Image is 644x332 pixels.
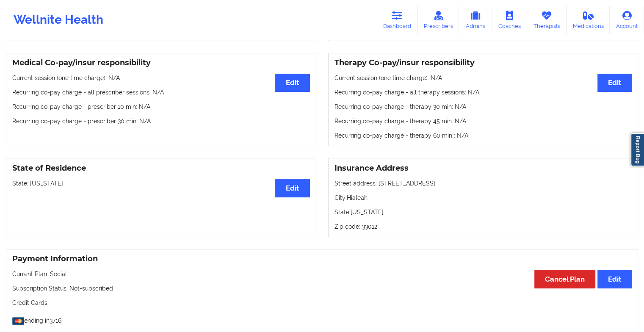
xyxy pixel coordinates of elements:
[417,6,459,34] a: Prescribers
[12,254,632,264] h3: Payment Information
[12,284,632,293] p: Subscription Status: Not-subscribed
[377,6,417,34] a: Dashboard
[334,179,632,188] p: Street address: [STREET_ADDRESS]
[12,117,310,125] p: Recurring co-pay charge - prescriber 30 min : N/A
[12,179,310,188] p: State: [US_STATE]
[334,131,632,140] p: Recurring co-pay charge - therapy 60 min : N/A
[334,102,632,111] p: Recurring co-pay charge - therapy 30 min : N/A
[334,163,632,173] h3: Insurance Address
[334,74,632,82] p: Current session (one time charge): N/A
[334,88,632,97] p: Recurring co-pay charge - all therapy sessions : N/A
[492,6,527,34] a: Coaches
[12,58,310,68] h3: Medical Co-pay/insur responsibility
[334,208,632,216] p: State: [US_STATE]
[12,270,632,278] p: Current Plan: Social
[334,58,632,68] h3: Therapy Co-pay/insur responsibility
[597,74,632,92] button: Edit
[12,299,632,307] p: Credit Cards:
[459,6,492,34] a: Admins
[630,133,644,166] a: Report Bug
[534,270,595,288] button: Cancel Plan
[275,179,310,197] button: Edit
[527,6,567,34] a: Therapists
[12,313,632,325] p: ending in 3716
[334,117,632,125] p: Recurring co-pay charge - therapy 45 min : N/A
[275,74,310,92] button: Edit
[12,102,310,111] p: Recurring co-pay charge - prescriber 10 min : N/A
[597,270,632,288] button: Edit
[12,88,310,97] p: Recurring co-pay charge - all prescriber sessions : N/A
[12,74,310,82] p: Current session (one time charge): N/A
[334,194,632,202] p: City: Hialeah
[610,6,644,34] a: Account
[567,6,610,34] a: Medications
[334,222,632,231] p: Zip code: 33012
[12,163,310,173] h3: State of Residence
